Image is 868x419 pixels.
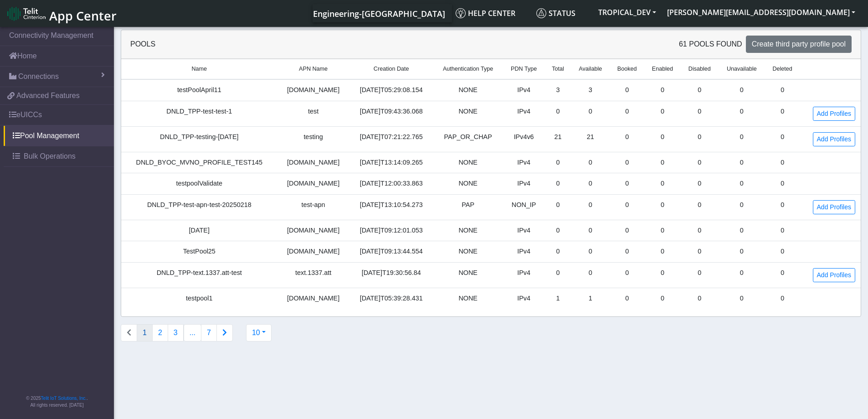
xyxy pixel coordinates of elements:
td: 0 [765,79,800,101]
div: NONE [439,107,498,117]
td: 0 [719,126,765,152]
td: [DATE] [121,220,277,241]
td: 0 [644,79,681,101]
td: 0 [610,173,644,195]
td: 0 [719,152,765,173]
a: Add Profiles [813,107,855,121]
span: Connections [18,71,59,82]
div: IPv4 [508,158,539,168]
span: Status [536,8,575,18]
td: 0 [644,152,681,173]
td: 0 [571,220,610,241]
div: Pools [123,39,491,50]
div: IPv4 [508,226,539,236]
td: 0 [644,173,681,195]
span: Bulk Operations [24,151,76,162]
td: DNLD_TPP-text.1337.att-test [121,262,277,288]
td: 0 [681,241,719,263]
div: [DOMAIN_NAME] [283,247,344,257]
a: Your current platform instance [313,4,445,22]
td: 0 [545,241,571,263]
span: 61 pools found [679,39,742,50]
div: IPv4 [508,247,539,257]
td: 0 [719,79,765,101]
div: text.1337.att [283,268,344,278]
td: 0 [545,101,571,126]
span: Advanced Features [16,90,80,101]
td: 0 [610,126,644,152]
td: 0 [681,220,719,241]
td: 0 [610,194,644,220]
span: Total [552,65,564,73]
span: APN Name [299,65,328,73]
a: Help center [452,4,533,22]
span: Create third party profile pool [752,40,846,48]
div: [DATE]T09:43:36.068 [355,107,428,117]
td: 0 [610,79,644,101]
td: 3 [571,79,610,101]
div: [DOMAIN_NAME] [283,85,344,95]
td: 0 [681,288,719,309]
td: testpool1 [121,288,277,309]
div: test-apn [283,200,344,210]
img: knowledge.svg [456,8,466,18]
a: Add Profiles [813,268,855,282]
div: PAP_OR_CHAP [439,132,498,142]
div: IPv4 [508,85,539,95]
a: App Center [7,4,115,23]
div: [DATE]T13:10:54.273 [355,200,428,210]
td: 0 [644,101,681,126]
td: 0 [610,288,644,309]
td: 0 [644,288,681,309]
div: [DATE]T09:12:01.053 [355,226,428,236]
td: TestPool25 [121,241,277,263]
span: Enabled [652,65,673,73]
td: 21 [545,126,571,152]
td: 3 [545,79,571,101]
td: 0 [571,241,610,263]
td: 0 [719,288,765,309]
div: IPv4 [508,107,539,117]
span: Booked [617,65,637,73]
div: [DATE]T13:14:09.265 [355,158,428,168]
span: Authentication Type [443,65,493,73]
td: 0 [719,173,765,195]
div: NONE [439,179,498,189]
div: [DOMAIN_NAME] [283,158,344,168]
td: 0 [644,194,681,220]
span: Deleted [772,65,792,73]
td: 0 [765,288,800,309]
img: logo-telit-cinterion-gw-new.png [7,6,46,21]
div: IPv4 [508,294,539,304]
td: 1 [545,288,571,309]
td: 0 [545,220,571,241]
td: DNLD_TPP-testing-[DATE] [121,126,277,152]
td: 0 [681,173,719,195]
td: 0 [765,262,800,288]
td: 0 [571,194,610,220]
td: 0 [571,101,610,126]
td: 0 [681,79,719,101]
td: testpoolValidate [121,173,277,195]
td: DNLD_TPP-test-test-1 [121,101,277,126]
nav: Connections list navigation [121,324,233,341]
div: [DATE]T07:21:22.765 [355,132,428,142]
td: 1 [571,288,610,309]
td: 0 [644,220,681,241]
td: 0 [610,241,644,263]
td: 0 [719,241,765,263]
span: Unavailable [727,65,757,73]
button: Create third party profile pool [746,36,852,53]
td: 0 [681,262,719,288]
button: 10 [246,324,272,341]
td: 0 [719,262,765,288]
td: 0 [765,194,800,220]
div: NONE [439,85,498,95]
td: 0 [545,173,571,195]
button: TROPICAL_DEV [593,4,662,21]
td: 0 [765,220,800,241]
a: Add Profiles [813,200,855,214]
td: 0 [765,126,800,152]
div: testing [283,132,344,142]
div: NONE [439,268,498,278]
